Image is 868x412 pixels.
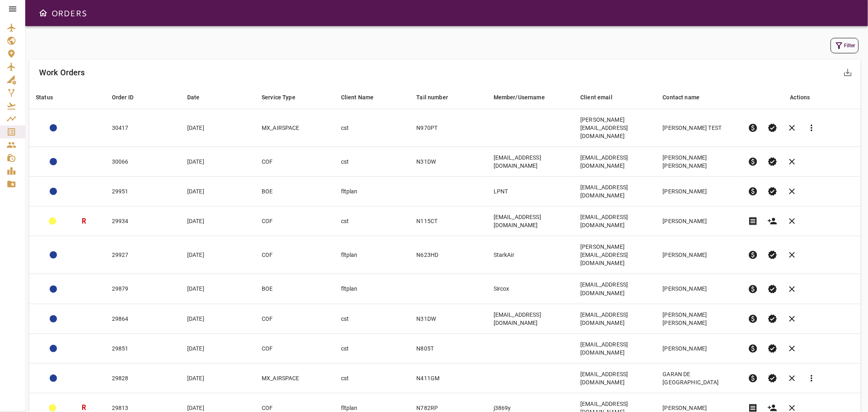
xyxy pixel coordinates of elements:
[574,109,656,147] td: [PERSON_NAME][EMAIL_ADDRESS][DOMAIN_NAME]
[663,92,700,102] div: Contact name
[335,236,410,274] td: fltplan
[743,182,763,201] button: Pre-Invoice order
[767,284,777,294] span: verified
[748,216,758,226] span: receipt
[656,109,741,147] td: [PERSON_NAME] TEST
[49,217,56,225] div: ADMIN
[105,206,181,236] td: 29934
[181,274,255,304] td: [DATE]
[748,344,758,353] span: paid
[335,206,410,236] td: cst
[767,373,777,383] span: verified
[255,236,335,274] td: COF
[36,92,63,102] span: Status
[580,92,623,102] span: Client email
[763,309,782,329] button: Set Permit Ready
[335,333,410,363] td: cst
[787,250,797,260] span: clear
[335,274,410,304] td: fltplan
[112,92,133,102] div: Order ID
[574,363,656,393] td: [EMAIL_ADDRESS][DOMAIN_NAME]
[743,211,763,231] button: Invoice order
[487,206,574,236] td: [EMAIL_ADDRESS][DOMAIN_NAME]
[410,147,487,177] td: N31DW
[763,211,782,231] button: Create customer
[663,92,711,102] span: Contact name
[262,92,306,102] span: Service Type
[787,157,797,167] span: clear
[807,123,816,133] span: more_vert
[105,304,181,333] td: 29864
[782,118,802,138] button: Cancel order
[487,304,574,333] td: [EMAIL_ADDRESS][DOMAIN_NAME]
[105,147,181,177] td: 30066
[255,304,335,333] td: COF
[105,274,181,304] td: 29879
[255,274,335,304] td: BOE
[763,279,782,299] button: Set Permit Ready
[51,7,87,20] h6: ORDERS
[181,109,255,147] td: [DATE]
[763,118,782,138] button: Set Permit Ready
[802,118,821,138] button: Reports
[181,304,255,333] td: [DATE]
[494,92,555,102] span: Member/Username
[50,124,57,131] div: ACTION REQUIRED
[787,314,797,324] span: clear
[656,206,741,236] td: [PERSON_NAME]
[574,236,656,274] td: [PERSON_NAME][EMAIL_ADDRESS][DOMAIN_NAME]
[748,123,758,133] span: paid
[748,157,758,167] span: paid
[782,368,802,388] button: Cancel order
[416,92,448,102] div: Tail number
[763,182,782,201] button: Set Permit Ready
[50,315,57,322] div: ADMIN
[787,284,797,294] span: clear
[82,217,86,226] h3: R
[39,66,85,79] h6: Work Orders
[767,186,777,196] span: verified
[255,363,335,393] td: MX_AIRSPACE
[187,92,210,102] span: Date
[763,152,782,171] button: Set Permit Ready
[763,245,782,265] button: Set Permit Ready
[574,177,656,206] td: [EMAIL_ADDRESS][DOMAIN_NAME]
[255,333,335,363] td: COF
[743,245,763,265] button: Pre-Invoice order
[743,339,763,358] button: Pre-Invoice order
[410,363,487,393] td: N411GM
[767,123,777,133] span: verified
[487,147,574,177] td: [EMAIL_ADDRESS][DOMAIN_NAME]
[335,147,410,177] td: cst
[112,92,144,102] span: Order ID
[787,123,797,133] span: clear
[763,368,782,388] button: Set Permit Ready
[656,274,741,304] td: [PERSON_NAME]
[656,177,741,206] td: [PERSON_NAME]
[574,304,656,333] td: [EMAIL_ADDRESS][DOMAIN_NAME]
[262,92,295,102] div: Service Type
[782,279,802,299] button: Cancel order
[181,147,255,177] td: [DATE]
[105,236,181,274] td: 29927
[181,363,255,393] td: [DATE]
[580,92,612,102] div: Client email
[335,304,410,333] td: cst
[341,92,374,102] div: Client Name
[574,333,656,363] td: [EMAIL_ADDRESS][DOMAIN_NAME]
[574,147,656,177] td: [EMAIL_ADDRESS][DOMAIN_NAME]
[105,363,181,393] td: 29828
[782,245,802,265] button: Cancel order
[743,279,763,299] button: Pre-Invoice order
[787,344,797,353] span: clear
[782,211,802,231] button: Cancel order
[50,285,57,293] div: ACTION REQUIRED
[787,373,797,383] span: clear
[787,186,797,196] span: clear
[767,250,777,260] span: verified
[255,147,335,177] td: COF
[410,236,487,274] td: N623HD
[255,206,335,236] td: COF
[748,186,758,196] span: paid
[50,345,57,352] div: ADMIN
